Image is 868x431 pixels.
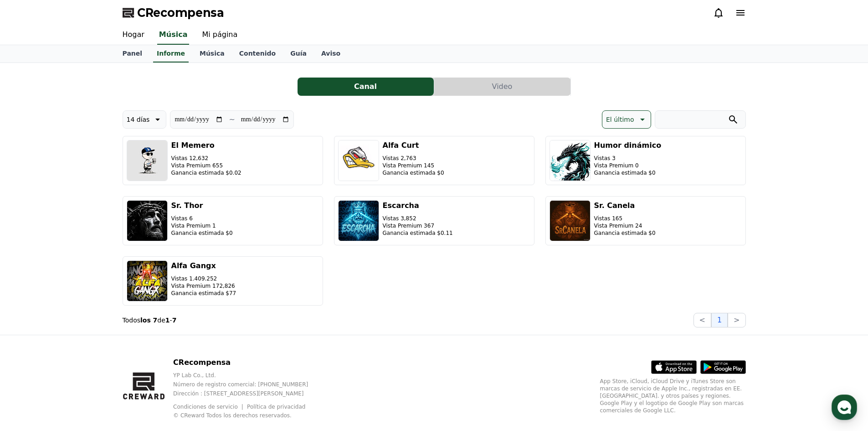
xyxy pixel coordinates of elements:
font: Alfa Curt [383,141,419,150]
font: Vistas 165 [594,215,623,222]
font: Escarcha [383,201,419,210]
font: > [734,316,740,324]
font: Vistas 6 [171,215,193,222]
font: Vistas 12,632 [171,155,209,161]
font: Guía [290,50,307,57]
font: Sr. Canela [594,201,635,210]
font: Vistas 3 [594,155,616,161]
a: Informe [153,45,189,62]
font: 1 [165,317,170,324]
a: Música [192,45,232,62]
font: Dirección : [STREET_ADDRESS][PERSON_NAME] [173,390,303,397]
font: Vista Premium 0 [594,162,639,169]
font: 1 [717,316,722,324]
font: Ganancia estimada $0.11 [383,230,453,236]
font: Vista Premium 655 [171,162,223,169]
button: Video [434,78,570,96]
font: de [157,317,165,324]
img: El Memero [127,140,168,181]
font: - [170,317,172,324]
font: Música [200,50,225,57]
button: 1 [711,313,728,327]
a: Panel [115,45,150,62]
span: Home [23,303,39,310]
font: Video [492,82,513,91]
font: < [699,316,705,324]
button: Alfa Curt Vistas 2,763 Vista Premium 145 Ganancia estimada $0 [334,136,534,185]
font: 7 [172,317,177,324]
a: Guía [283,45,314,62]
img: Sr. Canela [550,200,591,241]
font: App Store, iCloud, iCloud Drive y iTunes Store son marcas de servicio de Apple Inc., registradas ... [600,378,744,414]
font: Contenido [239,50,276,57]
font: Vista Premium 24 [594,223,642,229]
font: los 7 [140,317,157,324]
font: Vistas 2,763 [383,155,416,161]
a: Condiciones de servicio [173,404,245,410]
font: Mi página [202,30,237,39]
a: Música [157,26,190,45]
font: ~ [229,115,235,124]
button: < [693,313,711,327]
button: Alfa Gangx Vistas 1.409.252 Vista Premium 172,826 Ganancia estimada $77 [123,256,323,306]
a: Política de privacidad [247,404,305,410]
font: Ganancia estimada $0.02 [171,170,241,176]
font: Panel [123,50,143,57]
font: Ganancia estimada $0 [171,230,233,236]
a: Settings [118,289,175,312]
font: 14 días [127,116,150,123]
button: > [728,313,745,327]
font: Humor dinámico [594,141,662,150]
a: Home [3,289,60,312]
img: Alfa Curt [338,140,379,181]
font: Ganancia estimada $0 [594,170,656,176]
font: Número de registro comercial: [PHONE_NUMBER] [173,381,308,388]
font: El último [606,116,634,123]
font: Música [159,30,188,39]
button: Canal [298,78,434,96]
font: Vistas 3,852 [383,215,416,222]
font: Todos [123,317,140,324]
font: El Memero [171,141,215,150]
button: El Memero Vistas 12,632 Vista Premium 655 Ganancia estimada $0.02 [123,136,323,185]
a: Video [434,78,571,96]
img: Alfa Gangx [127,260,168,301]
img: Sr. Thor [127,200,168,241]
font: Vistas 1.409.252 [171,275,217,282]
a: Mi página [195,26,245,45]
font: Aviso [321,50,340,57]
button: Sr. Thor Vistas 6 Vista Premium 1 Ganancia estimada $0 [123,196,323,245]
button: Humor dinámico Vistas 3 Vista Premium 0 Ganancia estimada $0 [545,136,746,185]
font: Ganancia estimada $0 [383,170,444,176]
font: Ganancia estimada $0 [594,230,656,236]
button: 14 días [123,110,167,129]
font: YP Lab Co., Ltd. [173,372,216,379]
span: Settings [135,303,157,310]
font: Vista Premium 145 [383,162,435,169]
font: Alfa Gangx [171,261,216,270]
button: Sr. Canela Vistas 165 Vista Premium 24 Ganancia estimada $0 [545,196,746,245]
font: Vista Premium 367 [383,223,435,229]
font: Ganancia estimada $77 [171,290,236,296]
button: El último [602,110,651,129]
a: Hogar [115,26,152,45]
font: Informe [157,50,185,57]
a: CRecompensa [123,5,224,20]
font: Hogar [123,30,144,39]
font: Sr. Thor [171,201,203,210]
a: Contenido [232,45,283,62]
a: Aviso [314,45,348,62]
img: Humor dinámico [550,140,591,181]
a: Messages [60,289,118,312]
font: Vista Premium 172,826 [171,283,235,289]
font: Canal [354,82,377,91]
font: Vista Premium 1 [171,223,216,229]
font: Condiciones de servicio [173,404,238,410]
font: CRecompensa [137,6,224,19]
span: Messages [76,303,103,311]
font: CRecompensa [173,358,231,367]
img: Escarcha [338,200,379,241]
button: Escarcha Vistas 3,852 Vista Premium 367 Ganancia estimada $0.11 [334,196,534,245]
